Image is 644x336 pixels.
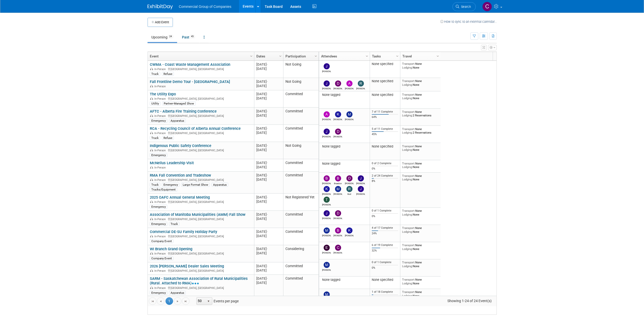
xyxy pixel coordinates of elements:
[372,261,398,264] div: 0 of 1 Complete
[402,209,415,213] span: Transport:
[150,252,153,255] img: In-Person Event
[322,216,331,220] div: Jamie Zimmerman
[283,108,319,125] td: Committed
[154,218,167,221] span: In-Person
[372,209,398,213] div: 0 of 1 Complete
[256,84,281,88] div: [DATE]
[402,83,413,87] span: Lodging:
[148,4,173,9] img: ExhibitDay
[334,181,342,185] div: Braedon Humphrey
[335,210,341,216] img: Derek MacDonald
[150,229,217,234] a: Commercial DE-SU Family Holiday Party
[283,159,319,172] td: Committed
[149,297,156,305] a: Go to the first page
[148,32,177,42] a: Upcoming24
[150,143,211,148] a: Indigenous Public Safety Conference
[322,87,331,90] div: Jamie Zimmerman
[154,166,167,169] span: In-Person
[322,251,331,254] div: Emma Schwab
[150,200,252,204] div: [GEOGRAPHIC_DATA], [GEOGRAPHIC_DATA]
[402,226,415,230] span: Transport:
[372,62,398,66] div: None specified
[165,297,173,305] span: 1
[256,113,281,118] div: [DATE]
[322,268,331,271] div: Mitch Mesenchuk
[256,264,281,268] div: [DATE]
[335,129,341,135] img: David West
[283,275,319,297] td: Committed
[372,232,398,235] div: 24%
[169,291,186,295] div: Apparatus
[334,117,342,121] div: Kelly Mayhew
[256,131,281,135] div: [DATE]
[402,213,413,216] span: Lodging:
[402,209,439,216] div: None None
[402,230,413,234] span: Lodging:
[267,161,268,165] span: -
[372,79,398,83] div: None specified
[324,80,330,87] img: Jamie Zimmerman
[358,80,364,87] img: Richard Gale
[150,109,217,114] a: AFTC - Alberta Fire Training Conference
[182,297,190,305] a: Go to the last page
[402,261,415,264] span: Transport:
[372,162,398,165] div: 0 of 2 Complete
[256,212,281,217] div: [DATE]
[313,52,319,59] a: Column Settings
[334,234,342,237] div: Braden Coran
[283,142,319,159] td: Not Going
[334,251,342,254] div: Cole Mattern
[157,297,164,305] a: Go to the previous page
[150,72,160,76] div: Truck
[190,297,244,305] span: Events per page
[267,173,268,177] span: -
[256,217,281,221] div: [DATE]
[402,127,439,135] div: None 2 Reservations
[372,167,398,171] div: 0%
[150,183,160,187] div: Truck
[154,252,167,255] span: In-Person
[402,162,439,169] div: None None
[256,234,281,238] div: [DATE]
[322,135,331,138] div: Jason Fast
[256,251,281,255] div: [DATE]
[285,52,315,60] a: Participation
[324,186,330,192] img: Kelly Mayhew
[372,110,398,114] div: 7 of 11 Complete
[148,18,173,27] button: Add Event
[150,187,177,192] div: Trucks/Equipment
[335,227,341,234] img: Braden Coran
[212,183,228,187] div: Apparatus
[364,52,370,59] a: Column Settings
[154,235,167,238] span: In-Person
[150,149,153,151] img: In-Person Event
[267,80,268,83] span: -
[402,247,413,251] span: Lodging:
[150,286,153,289] img: In-Person Event
[402,110,439,117] div: None 2 Reservations
[283,61,319,78] td: Not Going
[335,186,341,192] img: Mike Feduniw
[402,110,415,114] span: Transport:
[345,87,354,90] div: Alexander Cafovski
[150,268,252,273] div: [GEOGRAPHIC_DATA], [GEOGRAPHIC_DATA]
[321,278,368,282] div: None tagged
[256,165,281,169] div: [DATE]
[402,278,415,281] span: Transport:
[283,90,319,108] td: Committed
[402,93,439,100] div: None None
[372,243,398,247] div: 6 of 19 Complete
[150,85,153,87] img: In-Person Event
[402,127,415,131] span: Transport:
[150,222,167,226] div: Emergency
[150,131,252,135] div: [GEOGRAPHIC_DATA], [GEOGRAPHIC_DATA]
[365,54,369,58] span: Column Settings
[256,195,281,199] div: [DATE]
[150,166,153,169] img: In-Person Event
[256,268,281,272] div: [DATE]
[402,282,413,285] span: Lodging:
[394,52,400,59] a: Column Settings
[482,2,492,11] img: Cole Mattern
[372,93,398,97] div: None specified
[459,5,471,9] span: Search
